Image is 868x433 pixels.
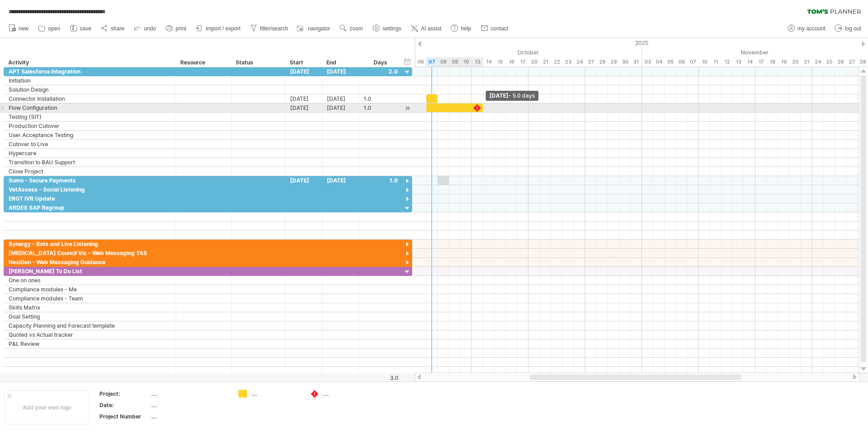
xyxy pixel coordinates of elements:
[68,23,94,34] a: save
[322,67,359,76] div: [DATE]
[36,23,63,34] a: open
[9,113,171,121] div: Testing (SIT)
[483,57,494,67] div: Tuesday, 14 October 2025
[710,57,721,67] div: Tuesday, 11 November 2025
[426,57,438,67] div: Tuesday, 7 October 2025
[721,57,733,67] div: Wednesday, 12 November 2025
[833,23,864,34] a: log out
[322,103,359,112] div: [DATE]
[789,57,801,67] div: Thursday, 20 November 2025
[478,23,511,34] a: contact
[151,390,227,398] div: ....
[9,194,171,203] div: ERGT IVR Update
[9,249,171,257] div: [MEDICAL_DATA] Council Vic - Web Messaging TAS
[9,294,171,303] div: Compliance modules - Team
[551,57,562,67] div: Wednesday, 22 October 2025
[733,57,744,67] div: Thursday, 13 November 2025
[381,48,642,57] div: October 2025
[9,131,171,139] div: User Acceptance Testing
[9,158,171,167] div: Transition to BAU Support
[9,303,171,312] div: Skills Matrix
[8,58,171,67] div: Activity
[176,25,186,32] span: print
[845,25,861,32] span: log out
[99,401,149,409] div: Date:
[9,312,171,321] div: Goal Setting
[290,58,317,67] div: Start
[585,57,597,67] div: Monday, 27 October 2025
[778,57,789,67] div: Wednesday, 19 November 2025
[597,57,608,67] div: Tuesday, 28 October 2025
[801,57,812,67] div: Friday, 21 November 2025
[99,390,149,398] div: Project:
[364,103,398,112] div: 1.0
[528,57,540,67] div: Monday, 20 October 2025
[9,203,171,212] div: ARDEX SAP Regroup
[461,25,471,32] span: help
[403,103,412,113] div: scroll to activity
[449,57,460,67] div: Thursday, 9 October 2025
[322,176,359,185] div: [DATE]
[360,374,399,381] div: 3.0
[540,57,551,67] div: Tuesday, 21 October 2025
[653,57,665,67] div: Tuesday, 4 November 2025
[9,67,171,76] div: APT Salesforce Integration
[460,57,472,67] div: Friday, 10 October 2025
[9,321,171,330] div: Capacity Planning and Forecast template
[144,25,156,32] span: undo
[687,57,699,67] div: Friday, 7 November 2025
[415,57,426,67] div: Monday, 6 October 2025
[642,57,653,67] div: Monday, 3 November 2025
[48,25,60,32] span: open
[359,58,402,67] div: Days
[676,57,687,67] div: Thursday, 6 November 2025
[9,167,171,176] div: Close Project
[99,23,127,34] a: share
[364,94,398,103] div: 1.0
[206,25,241,32] span: import / export
[350,25,363,32] span: zoom
[132,23,159,34] a: undo
[326,58,354,67] div: End
[151,413,227,420] div: ....
[486,91,538,101] div: [DATE]
[608,57,619,67] div: Wednesday, 29 October 2025
[9,285,171,294] div: Compliance modules - Me
[767,57,778,67] div: Tuesday, 18 November 2025
[9,185,171,194] div: VetAssess - Social Listening
[562,57,574,67] div: Thursday, 23 October 2025
[308,25,330,32] span: navigator
[9,149,171,157] div: Hypercare
[248,23,291,34] a: filter/search
[9,76,171,85] div: Initiation
[9,140,171,148] div: Cutover to Live
[798,25,825,32] span: my account
[80,25,91,32] span: save
[491,25,508,32] span: contact
[785,23,828,34] a: my account
[323,390,373,398] div: ....
[193,23,243,34] a: import / export
[812,57,824,67] div: Monday, 24 November 2025
[824,57,835,67] div: Tuesday, 25 November 2025
[370,23,404,34] a: settings
[9,176,171,185] div: Sumo - Secure Payments
[665,57,676,67] div: Wednesday, 5 November 2025
[9,122,171,130] div: Production Cutover
[9,276,171,285] div: One on ones
[494,57,506,67] div: Wednesday, 15 October 2025
[19,25,29,32] span: new
[252,390,301,398] div: ....
[236,58,280,67] div: Status
[6,23,31,34] a: new
[472,57,483,67] div: Monday, 13 October 2025
[286,103,322,112] div: [DATE]
[163,23,189,34] a: print
[9,258,171,266] div: NexiGen - Web Messaging Guidance
[9,94,171,103] div: Connector Installation
[449,23,474,34] a: help
[517,57,528,67] div: Friday, 17 October 2025
[508,92,535,99] span: - 5.0 days
[619,57,631,67] div: Thursday, 30 October 2025
[151,401,227,409] div: ....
